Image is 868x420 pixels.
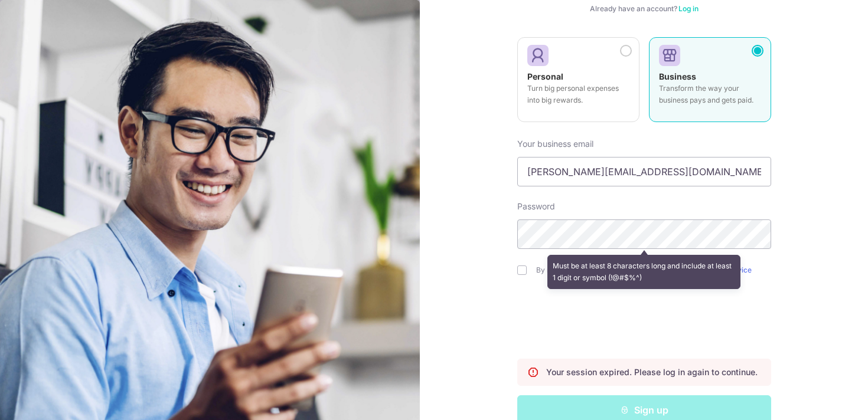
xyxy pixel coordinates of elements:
label: Password [517,201,555,212]
div: Already have an account? [517,4,771,14]
a: Log in [678,4,699,13]
a: Personal Turn big personal expenses into big rewards. [517,37,639,129]
iframe: reCAPTCHA [554,298,734,344]
strong: Personal [527,71,563,81]
p: Transform the way your business pays and gets paid. [659,83,761,106]
strong: Business [659,71,696,81]
p: Turn big personal expenses into big rewards. [527,83,629,106]
p: Your session expired. Please log in again to continue. [546,366,758,378]
div: Must be at least 8 characters long and include at least 1 digit or symbol (!@#$%^) [547,255,740,289]
a: Business Transform the way your business pays and gets paid. [649,37,771,129]
label: Your business email [517,138,593,150]
input: Enter your Email [517,157,771,186]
